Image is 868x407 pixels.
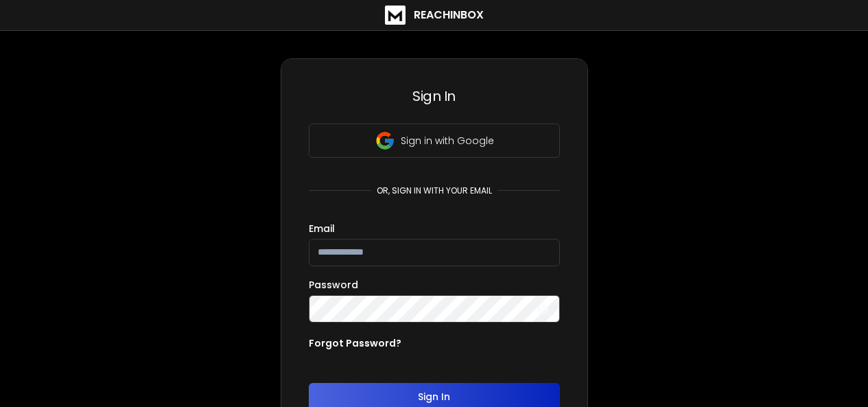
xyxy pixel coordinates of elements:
[385,5,406,25] img: logo
[309,280,358,290] label: Password
[401,134,494,148] p: Sign in with Google
[309,224,335,233] label: Email
[309,124,560,158] button: Sign in with Google
[309,86,560,106] h3: Sign In
[309,336,401,350] p: Forgot Password?
[371,185,497,196] p: or, sign in with your email
[414,7,484,23] h1: ReachInbox
[385,5,484,25] a: ReachInbox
